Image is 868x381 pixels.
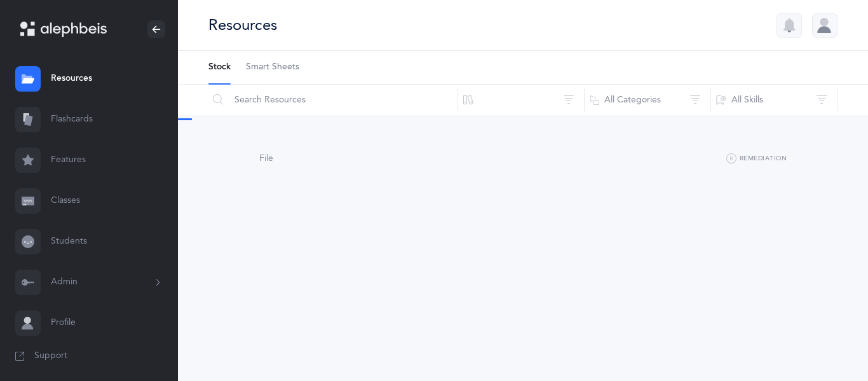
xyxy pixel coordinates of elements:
[208,15,277,36] div: Resources
[34,350,67,363] span: Support
[584,85,711,115] button: All Categories
[259,153,273,163] span: File
[208,85,458,115] input: Search Resources
[726,151,787,167] button: Remediation
[246,61,299,74] span: Smart Sheets
[710,85,837,115] button: All Skills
